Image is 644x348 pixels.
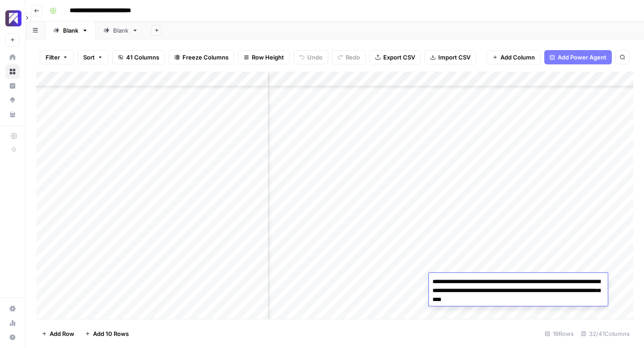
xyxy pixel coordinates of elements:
[5,10,21,26] img: Overjet - Test Logo
[332,50,366,64] button: Redo
[5,64,20,79] a: Browse
[80,327,134,341] button: Add 10 Rows
[293,50,328,64] button: Undo
[113,26,128,35] div: Blank
[40,50,74,64] button: Filter
[558,53,606,62] span: Add Power Agent
[63,26,78,35] div: Blank
[169,50,234,64] button: Freeze Columns
[96,21,146,39] a: Blank
[577,327,633,341] div: 32/41 Columns
[5,301,20,316] a: Settings
[5,93,20,107] a: Opportunities
[424,50,476,64] button: Import CSV
[307,53,322,62] span: Undo
[77,50,109,64] button: Sort
[383,53,415,62] span: Export CSV
[5,7,20,30] button: Workspace: Overjet - Test
[5,330,20,344] button: Help + Support
[438,53,470,62] span: Import CSV
[500,53,535,62] span: Add Column
[5,316,20,330] a: Usage
[5,79,20,93] a: Insights
[36,327,80,341] button: Add Row
[544,50,612,64] button: Add Power Agent
[369,50,421,64] button: Export CSV
[112,50,165,64] button: 41 Columns
[46,53,60,62] span: Filter
[50,329,74,338] span: Add Row
[5,107,20,122] a: Your Data
[46,21,96,39] a: Blank
[252,53,284,62] span: Row Height
[126,53,159,62] span: 41 Columns
[487,50,541,64] button: Add Column
[182,53,229,62] span: Freeze Columns
[5,50,20,64] a: Home
[346,53,360,62] span: Redo
[83,53,95,62] span: Sort
[541,327,577,341] div: 19 Rows
[93,329,129,338] span: Add 10 Rows
[238,50,290,64] button: Row Height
